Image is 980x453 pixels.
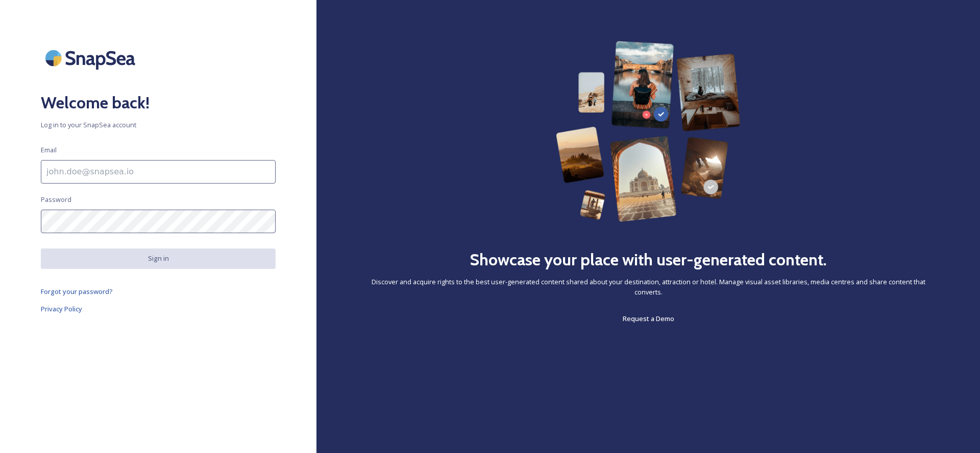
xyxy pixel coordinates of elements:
[470,247,827,272] h2: Showcase your place with user-generated content.
[41,248,276,268] button: Sign in
[41,287,113,296] span: Forgot your password?
[623,314,674,323] span: Request a Demo
[41,160,276,184] input: john.doe@snapsea.io
[41,41,143,75] img: SnapSea Logo
[623,312,674,325] a: Request a Demo
[556,41,741,222] img: 63b42ca75bacad526042e722_Group%20154-p-800.png
[41,303,276,315] a: Privacy Policy
[41,304,82,313] span: Privacy Policy
[41,195,71,205] span: Password
[41,285,276,298] a: Forgot your password?
[41,145,57,155] span: Email
[41,120,276,130] span: Log in to your SnapSea account
[41,90,276,115] h2: Welcome back!
[357,277,939,297] span: Discover and acquire rights to the best user-generated content shared about your destination, att...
